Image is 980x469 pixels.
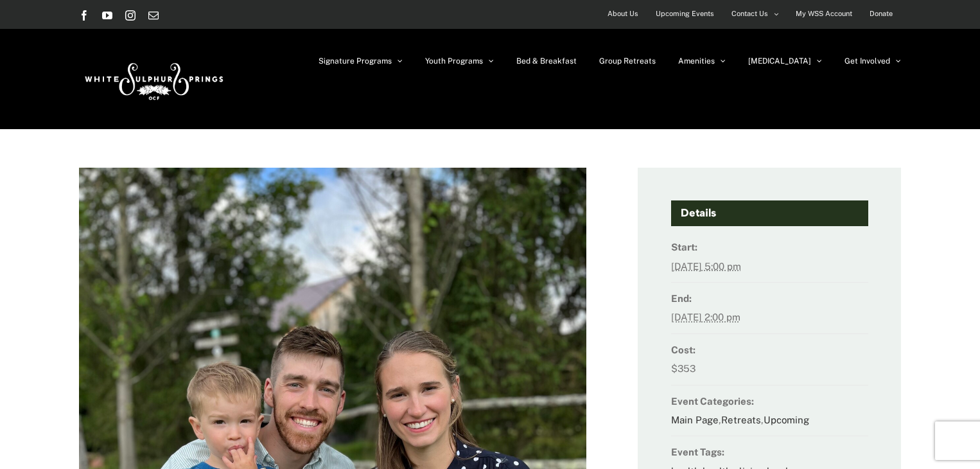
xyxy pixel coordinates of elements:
[671,312,740,323] abbr: 2025-10-19
[599,57,656,65] span: Group Retreats
[748,29,822,93] a: [MEDICAL_DATA]
[671,411,868,436] dd: , ,
[671,392,868,411] dt: Event Categories:
[102,10,112,21] a: YouTube
[671,200,868,226] h4: Details
[678,57,715,65] span: Amenities
[764,414,809,425] a: Upcoming
[319,29,901,93] nav: Main Menu
[425,57,483,65] span: Youth Programs
[671,359,868,385] dd: $353
[319,57,392,65] span: Signature Programs
[79,49,227,109] img: White Sulphur Springs Logo
[671,341,868,359] dt: Cost:
[796,4,852,23] span: My WSS Account
[516,57,577,65] span: Bed & Breakfast
[678,29,726,93] a: Amenities
[656,4,714,23] span: Upcoming Events
[671,261,741,272] abbr: 2025-10-17
[516,29,577,93] a: Bed & Breakfast
[671,238,868,256] dt: Start:
[721,414,761,425] a: Retreats
[844,29,901,93] a: Get Involved
[844,57,890,65] span: Get Involved
[599,29,656,93] a: Group Retreats
[425,29,494,93] a: Youth Programs
[79,10,89,21] a: Facebook
[319,29,403,93] a: Signature Programs
[671,289,868,308] dt: End:
[731,4,768,23] span: Contact Us
[608,4,638,23] span: About Us
[125,10,136,21] a: Instagram
[671,414,719,425] a: Main Page
[671,443,868,461] dt: Event Tags:
[870,4,893,23] span: Donate
[748,57,811,65] span: [MEDICAL_DATA]
[148,10,159,21] a: Email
